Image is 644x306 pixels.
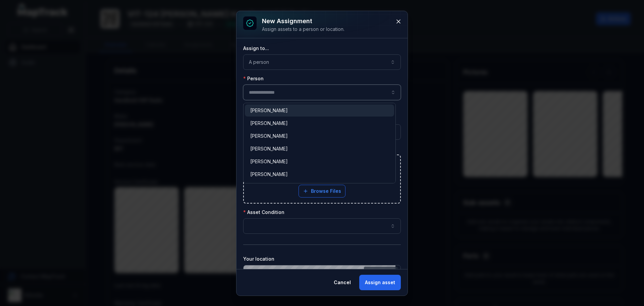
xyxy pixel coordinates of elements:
[250,107,288,114] span: [PERSON_NAME]
[250,145,288,152] span: [PERSON_NAME]
[243,85,401,100] input: assignment-add:person-label
[250,120,288,127] span: [PERSON_NAME]
[250,133,288,139] span: [PERSON_NAME]
[250,158,288,165] span: [PERSON_NAME]
[250,171,288,178] span: [PERSON_NAME]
